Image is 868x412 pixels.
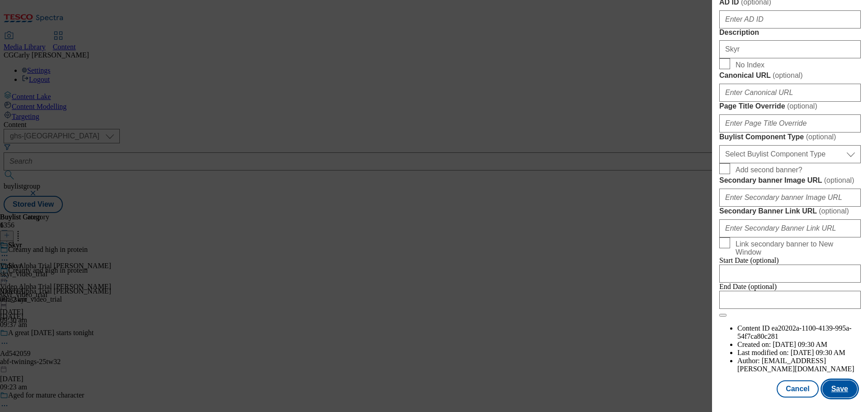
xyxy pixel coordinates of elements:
label: Canonical URL [719,71,861,80]
span: ( optional ) [824,176,854,184]
span: End Date (optional) [719,283,777,290]
li: Author: [737,357,861,373]
input: Enter Page Title Override [719,114,861,133]
span: ( optional ) [773,71,803,79]
li: Created on: [737,341,861,349]
label: Secondary banner Image URL [719,176,861,185]
label: Description [719,28,861,37]
span: Start Date (optional) [719,256,779,264]
span: [DATE] 09:30 AM [773,341,827,348]
input: Enter Date [719,265,861,283]
input: Enter Secondary Banner Link URL [719,219,861,237]
span: ea20202a-1100-4139-995a-54f7ca80c281 [737,324,852,340]
span: Link secondary banner to New Window [736,240,857,256]
li: Content ID [737,324,861,341]
input: Enter Canonical URL [719,84,861,102]
span: ( optional ) [787,102,817,110]
label: Page Title Override [719,102,861,111]
label: Secondary Banner Link URL [719,207,861,216]
span: Add second banner? [736,166,802,174]
span: [EMAIL_ADDRESS][PERSON_NAME][DOMAIN_NAME] [737,357,854,373]
button: Cancel [777,380,818,398]
input: Enter Description [719,40,861,58]
input: Enter Date [719,291,861,309]
li: Last modified on: [737,349,861,357]
span: No Index [736,61,764,69]
input: Enter Secondary banner Image URL [719,189,861,207]
label: Buylist Component Type [719,133,861,142]
input: Enter AD ID [719,10,861,28]
span: [DATE] 09:30 AM [791,349,845,356]
button: Save [822,380,857,398]
span: ( optional ) [819,207,849,215]
span: ( optional ) [806,133,836,141]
